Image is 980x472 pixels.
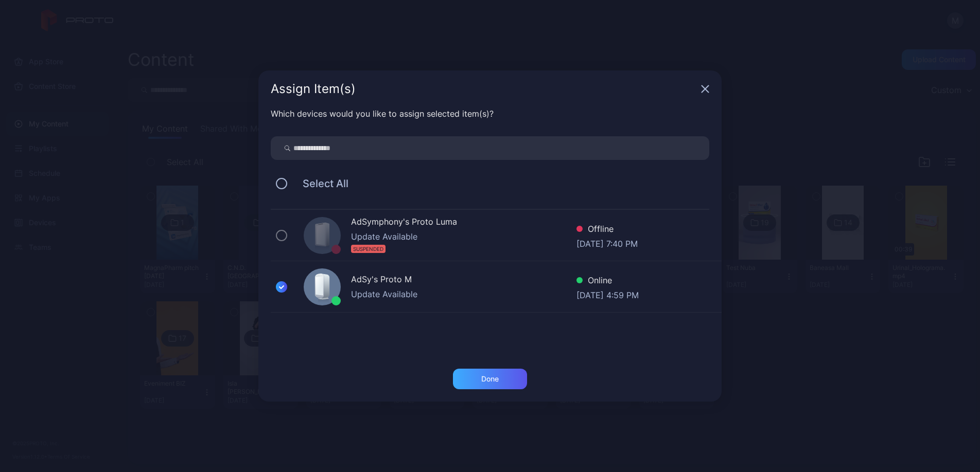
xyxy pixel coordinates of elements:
div: Online [576,274,639,289]
button: Done [453,369,527,389]
div: SUSPENDED [351,245,386,253]
div: Assign Item(s) [271,83,697,95]
span: Select All [292,177,348,190]
div: Offline [576,223,638,238]
div: Update Available [351,230,576,243]
div: Which devices would you like to assign selected item(s)? [271,107,709,120]
div: AdSy's Proto M [351,273,576,288]
div: [DATE] 7:40 PM [576,238,638,248]
div: Done [481,375,499,383]
div: Update Available [351,288,576,300]
div: [DATE] 4:59 PM [576,289,639,299]
div: AdSymphony's Proto Luma [351,215,576,230]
